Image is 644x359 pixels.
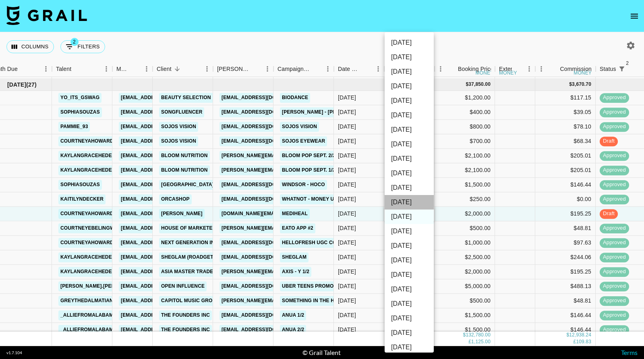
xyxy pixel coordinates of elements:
li: [DATE] [385,151,434,166]
li: [DATE] [385,326,434,340]
li: [DATE] [385,311,434,326]
li: [DATE] [385,253,434,268]
li: [DATE] [385,64,434,79]
li: [DATE] [385,122,434,137]
li: [DATE] [385,268,434,282]
li: [DATE] [385,297,434,311]
li: [DATE] [385,340,434,355]
li: [DATE] [385,50,434,64]
li: [DATE] [385,166,434,181]
li: [DATE] [385,224,434,239]
li: [DATE] [385,181,434,195]
li: [DATE] [385,137,434,151]
li: [DATE] [385,195,434,210]
li: [DATE] [385,282,434,297]
li: [DATE] [385,79,434,93]
li: [DATE] [385,210,434,224]
li: [DATE] [385,35,434,50]
li: [DATE] [385,108,434,122]
li: [DATE] [385,93,434,108]
li: [DATE] [385,239,434,253]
